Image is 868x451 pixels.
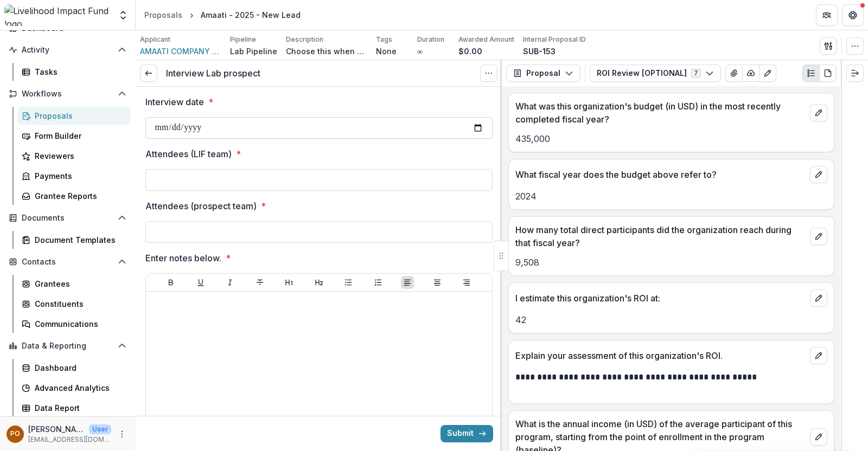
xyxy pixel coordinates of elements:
p: Internal Proposal ID [523,35,586,44]
button: Proposal [506,65,580,82]
button: Bold [164,276,177,289]
button: Heading 1 [283,276,296,289]
nav: breadcrumb [140,7,305,23]
p: What fiscal year does the budget above refer to? [515,168,806,181]
button: Align Right [460,276,473,289]
p: Applicant [140,35,170,44]
a: Data Report [17,399,131,417]
div: Tasks [35,66,122,78]
p: I estimate this organization's ROI at: [515,292,806,305]
p: Explain your assessment of this organization's ROI. [515,349,806,362]
p: User [89,424,111,434]
p: Description [286,35,323,44]
h3: Interview Lab prospect [166,68,260,79]
button: Heading 2 [312,276,325,289]
a: Proposals [17,107,131,125]
span: Contacts [22,257,113,267]
button: edit [810,166,827,183]
span: Data & Reporting [22,342,113,351]
div: Document Templates [35,234,122,246]
div: Proposals [144,9,182,21]
button: edit [810,228,827,245]
button: Open Contacts [4,253,131,270]
a: Constituents [17,295,131,313]
a: Dashboard [17,359,131,377]
button: Open entity switcher [116,4,131,26]
p: Lab Pipeline [230,46,277,57]
span: Documents [22,214,113,223]
button: More [116,428,129,441]
p: Duration [417,35,444,44]
button: PDF view [819,65,837,82]
a: Reviewers [17,147,131,165]
a: Payments [17,167,131,185]
button: Bullet List [342,276,355,289]
button: Strike [253,276,266,289]
p: Choose this when adding a new proposal to the first stage of a pipeline. [286,46,367,57]
a: Tasks [17,63,131,81]
img: Livelihood Impact Fund logo [4,4,111,26]
p: Interview date [145,95,204,108]
button: edit [810,347,827,364]
button: Get Help [842,4,864,26]
button: Plaintext view [802,65,820,82]
div: Data Report [35,402,122,414]
button: Underline [194,276,207,289]
button: Open Data & Reporting [4,337,131,355]
button: edit [810,428,827,446]
a: Communications [17,315,131,333]
button: ROI Review [OPTIONAL]7 [590,65,721,82]
p: 42 [515,313,827,326]
p: $0.00 [458,46,482,57]
p: 435,000 [515,132,827,145]
a: Document Templates [17,231,131,249]
p: Attendees (prospect team) [145,199,257,212]
button: Open Workflows [4,85,131,102]
button: Ordered List [372,276,385,289]
a: Advanced Analytics [17,379,131,397]
button: Partners [816,4,838,26]
span: Activity [22,46,113,55]
a: Form Builder [17,127,131,145]
p: Attendees (LIF team) [145,147,232,160]
p: Pipeline [230,35,256,44]
p: SUB-153 [523,46,556,57]
button: Align Left [401,276,414,289]
button: Submit [441,425,493,442]
div: Payments [35,170,122,182]
div: Form Builder [35,130,122,141]
button: Expand right [846,65,864,82]
div: Grantee Reports [35,190,122,202]
div: Grantees [35,278,122,289]
button: Options [480,65,497,82]
div: Reviewers [35,150,122,162]
button: edit [810,289,827,307]
button: Open Activity [4,41,131,59]
p: How many total direct participants did the organization reach during that fiscal year? [515,223,806,249]
button: Italicize [224,276,237,289]
button: Open Documents [4,209,131,227]
p: [EMAIL_ADDRESS][DOMAIN_NAME] [28,435,111,444]
p: Awarded Amount [458,35,514,44]
p: Enter notes below. [145,252,221,265]
a: Proposals [140,7,187,23]
div: Constituents [35,298,122,310]
p: What was this organization's budget (in USD) in the most recently completed fiscal year? [515,100,806,126]
p: 9,508 [515,256,827,269]
p: ∞ [417,46,423,57]
a: Grantees [17,275,131,293]
div: Peige Omondi [10,430,20,437]
p: None [376,46,397,57]
p: 2024 [515,190,827,203]
p: Tags [376,35,392,44]
button: View Attached Files [725,65,743,82]
button: Edit as form [759,65,776,82]
div: Proposals [35,110,122,121]
button: edit [810,104,827,121]
button: Align Center [431,276,444,289]
div: Amaati - 2025 - New Lead [201,9,301,21]
p: [PERSON_NAME] [28,423,85,435]
div: Advanced Analytics [35,382,122,394]
a: AMAATI COMPANY LIMITED [140,46,221,57]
